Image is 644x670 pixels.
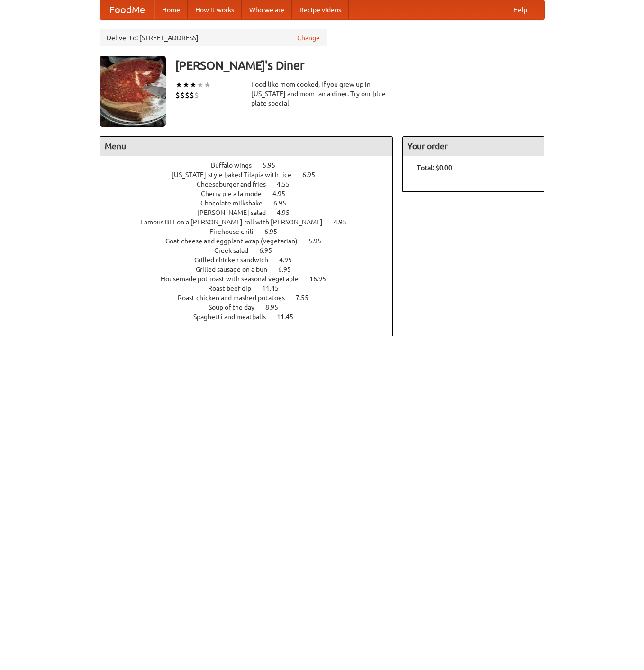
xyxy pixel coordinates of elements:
[196,266,277,273] span: Grilled sausage on a bun
[190,80,197,90] li: ★
[506,0,535,19] a: Help
[200,199,304,207] a: Chocolate milkshake 6.95
[277,313,303,321] span: 11.45
[197,209,307,216] a: [PERSON_NAME] salad 4.95
[272,190,295,197] span: 4.95
[100,56,166,127] img: angular.jpg
[185,90,190,100] li: $
[302,171,325,179] span: 6.95
[297,33,320,43] a: Change
[296,294,318,302] span: 7.55
[403,137,544,156] h4: Your order
[197,80,204,90] li: ★
[208,285,261,292] span: Roast beef dip
[278,266,300,273] span: 6.95
[140,218,364,226] a: Famous BLT on a [PERSON_NAME] roll with [PERSON_NAME] 4.95
[175,90,180,100] li: $
[197,180,275,188] span: Cheeseburger and fries
[161,275,308,283] span: Housemade pot roast with seasonal vegetable
[193,313,311,321] a: Spaghetti and meatballs 11.45
[165,237,307,245] span: Goat cheese and eggplant wrap (vegetarian)
[190,90,194,100] li: $
[180,90,185,100] li: $
[277,180,299,188] span: 4.55
[264,228,287,235] span: 6.95
[211,161,293,169] a: Buffalo wings 5.95
[417,164,452,171] b: Total: $0.00
[334,218,356,226] span: 4.95
[242,0,292,19] a: Who we are
[172,171,333,179] a: [US_STATE]-style baked Tilapia with rice 6.95
[262,285,288,292] span: 11.45
[197,209,275,216] span: [PERSON_NAME] salad
[175,80,182,90] li: ★
[201,190,271,197] span: Cherry pie a la mode
[214,247,290,254] a: Greek salad 6.95
[292,0,349,19] a: Recipe videos
[178,294,326,302] a: Roast chicken and mashed potatoes 7.55
[209,228,295,235] a: Firehouse chili 6.95
[178,294,294,302] span: Roast chicken and mashed potatoes
[204,80,211,90] li: ★
[208,285,296,292] a: Roast beef dip 11.45
[182,80,190,90] li: ★
[194,90,199,100] li: $
[172,171,301,179] span: [US_STATE]-style baked Tilapia with rice
[165,237,339,245] a: Goat cheese and eggplant wrap (vegetarian) 5.95
[209,304,296,311] a: Soup of the day 8.95
[188,0,242,19] a: How it works
[308,237,331,245] span: 5.95
[279,256,301,264] span: 4.95
[197,180,307,188] a: Cheeseburger and fries 4.55
[209,228,263,235] span: Firehouse chili
[263,161,285,169] span: 5.95
[100,0,154,19] a: FoodMe
[309,275,336,283] span: 16.95
[259,247,281,254] span: 6.95
[251,80,393,108] div: Food like mom cooked, if you grew up in [US_STATE] and mom ran a diner. Try our blue plate special!
[265,304,288,311] span: 8.95
[193,313,275,321] span: Spaghetti and meatballs
[194,256,309,264] a: Grilled chicken sandwich 4.95
[196,266,308,273] a: Grilled sausage on a bun 6.95
[100,137,393,156] h4: Menu
[200,199,272,207] span: Chocolate milkshake
[277,209,299,216] span: 4.95
[154,0,188,19] a: Home
[214,247,258,254] span: Greek salad
[194,256,278,264] span: Grilled chicken sandwich
[140,218,332,226] span: Famous BLT on a [PERSON_NAME] roll with [PERSON_NAME]
[273,199,296,207] span: 6.95
[211,161,261,169] span: Buffalo wings
[100,29,327,46] div: Deliver to: [STREET_ADDRESS]
[175,56,545,75] h3: [PERSON_NAME]'s Diner
[201,190,303,197] a: Cherry pie a la mode 4.95
[161,275,344,283] a: Housemade pot roast with seasonal vegetable 16.95
[209,304,264,311] span: Soup of the day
